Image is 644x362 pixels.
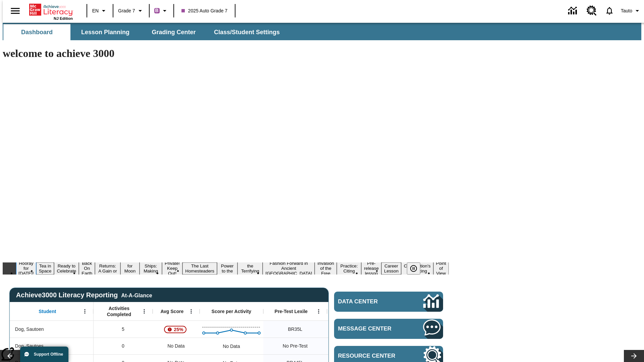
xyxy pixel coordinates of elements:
button: Lesson Planning [72,24,139,40]
button: Grading Center [140,24,207,40]
span: B [155,6,159,15]
div: No Data, Dog, Sautoes [327,338,391,354]
span: Pre-Test Lexile [275,308,308,314]
span: Beginning reader 35 Lexile, Dog, Sautoen [288,326,302,333]
span: Message Center [338,325,403,332]
div: Pause [407,262,427,275]
span: Dog, Sautoes [15,343,44,350]
button: Open Menu [314,306,324,316]
button: Profile/Settings [618,5,644,17]
button: Slide 13 The Invasion of the Free CD [315,255,337,282]
div: No Data, Dog, Sautoes [153,338,200,354]
button: Lesson carousel, Next [624,350,644,362]
span: Support Offline [34,352,63,357]
button: Slide 8 Private! Keep Out! [162,260,182,277]
button: Slide 11 Attack of the Terrifying Tomatoes [237,257,263,280]
span: Resource Center [338,353,403,359]
span: 0 [122,343,124,350]
button: Slide 9 The Last Homesteaders [182,262,217,275]
span: NJ Edition [54,16,73,20]
div: SubNavbar [3,23,641,40]
span: Achieve3000 Literacy Reporting [16,291,152,299]
div: No Data, Dog, Sautoes [219,340,243,353]
span: Dog, Sautoen [15,326,44,333]
span: Avg Score [160,308,183,314]
div: At-A-Glance [121,291,152,299]
a: Resource Center, Will open in new tab [583,2,601,20]
button: Slide 12 Fashion Forward in Ancient Rome [263,260,315,277]
button: Slide 10 Solar Power to the People [217,257,237,280]
button: Grade: Grade 7, Select a grade [115,5,147,17]
span: Grade 7 [118,7,135,14]
button: Boost Class color is purple. Change class color [152,5,171,17]
a: Home [29,3,73,16]
a: Message Center [334,319,443,339]
button: Support Offline [20,347,68,362]
span: 5 [122,326,124,333]
span: Data Center [338,298,401,305]
div: 5, Dog, Sautoen [94,321,153,338]
div: 0, Dog, Sautoes [94,338,153,354]
span: No Pre-Test, Dog, Sautoes [283,343,308,350]
button: Slide 2 Tea in Space [36,262,54,275]
button: Slide 16 Career Lesson [381,262,401,275]
button: Slide 7 Cruise Ships: Making Waves [140,257,162,280]
a: Data Center [334,292,443,312]
button: Slide 6 Time for Moon Rules? [120,257,140,280]
span: Activities Completed [97,305,141,317]
a: Notifications [601,2,618,19]
div: 35 Lexile, ER, Based on the Lexile Reading measure, student is an Emerging Reader (ER) and will h... [327,321,391,338]
span: Lesson Planning [81,28,129,36]
span: Dashboard [21,28,53,36]
button: Slide 4 Back On Earth [79,260,95,277]
button: Pause [407,262,420,275]
button: Dashboard [3,24,70,40]
a: Data Center [564,2,583,20]
button: Slide 17 The Constitution's Balancing Act [401,257,433,280]
h1: welcome to achieve 3000 [3,47,449,60]
div: , 25%, Attention! This student's Average First Try Score of 25% is below 65%, Dog, Sautoen [153,321,200,338]
span: Class/Student Settings [214,28,280,36]
span: No Data [164,339,188,353]
span: Score per Activity [212,308,252,314]
button: Open Menu [139,306,149,316]
button: Slide 1 Hooray for Constitution Day! [16,260,36,277]
span: Tauto [621,7,632,14]
span: EN [92,7,99,14]
button: Open Menu [186,306,196,316]
button: Slide 15 Pre-release lesson [361,260,381,277]
button: Class/Student Settings [209,24,285,40]
button: Open side menu [5,1,25,21]
button: Slide 18 Point of View [433,260,449,277]
button: Language: EN, Select a language [89,5,111,17]
button: Slide 3 Get Ready to Celebrate Juneteenth! [54,257,79,280]
span: Grading Center [152,28,196,36]
span: 2025 Auto Grade 7 [181,7,228,14]
button: Open Menu [80,306,90,316]
span: 25% [171,323,186,336]
button: Slide 14 Mixed Practice: Citing Evidence [337,257,361,280]
span: Student [39,308,56,314]
button: Slide 5 Free Returns: A Gain or a Drain? [95,257,120,280]
div: Home [29,2,73,20]
div: SubNavbar [3,24,286,40]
